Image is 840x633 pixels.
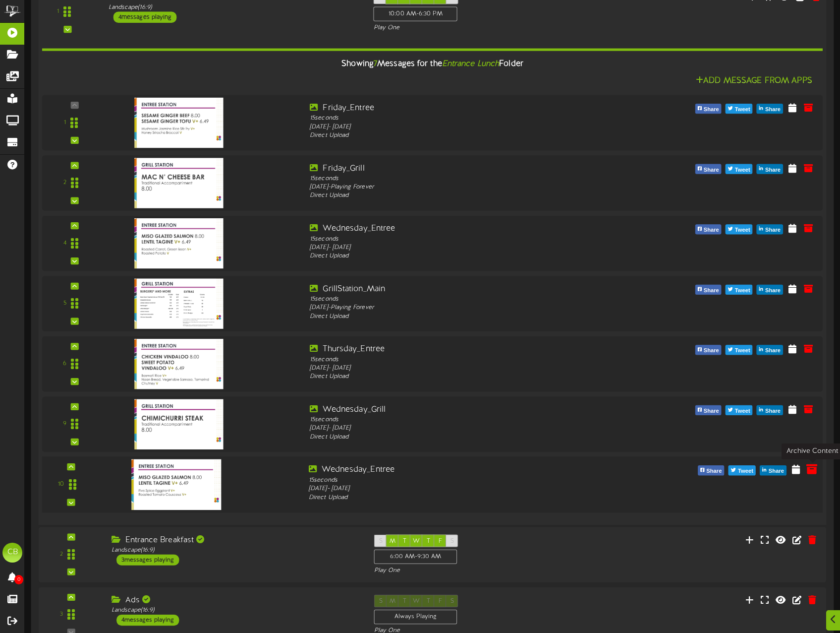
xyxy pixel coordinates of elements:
span: 7 [374,60,377,68]
i: Entrance Lunch [442,60,499,68]
button: Share [757,164,783,174]
img: e73a0a9c-0b4b-427a-9667-07af91f717ab.jpg [134,278,224,328]
span: Share [702,406,721,417]
div: Entrance Breakfast [112,535,359,546]
div: 4 messages playing [113,12,177,23]
span: Share [763,225,783,236]
div: Direct Upload [310,373,620,381]
span: Share [763,406,783,417]
span: S [450,538,454,545]
span: Tweet [733,406,752,417]
span: Tweet [733,165,752,176]
div: Play One [374,24,558,32]
div: Wednesday_Entree [310,223,620,235]
div: 15 seconds [310,295,620,304]
button: Tweet [726,164,753,174]
span: Share [763,345,783,356]
span: Share [702,165,721,176]
div: Showing Messages for the Folder [35,54,831,75]
div: Ads [112,595,359,606]
div: Always Playing [374,610,457,624]
span: Share [704,466,724,477]
button: Share [757,405,783,415]
button: Share [695,104,721,114]
span: Share [763,165,783,176]
button: Tweet [726,285,753,295]
div: 15 seconds [310,175,620,183]
button: Share [757,285,783,295]
span: Share [702,104,721,115]
button: Tweet [728,465,756,475]
div: Direct Upload [310,433,620,442]
div: Landscape ( 16:9 ) [112,606,359,615]
div: Direct Upload [310,191,620,200]
img: 3d0413b9-19fb-48e1-b628-a29503d3eba0.jpg [134,399,224,449]
button: Share [695,285,721,295]
span: F [439,538,442,545]
span: Tweet [736,466,755,477]
span: M [390,538,395,545]
div: Play One [374,567,556,575]
button: Share [760,465,786,475]
span: Share [767,466,786,477]
div: 15 seconds [310,235,620,243]
div: Direct Upload [310,131,620,140]
button: Tweet [726,345,753,355]
div: Direct Upload [310,312,620,320]
div: CB [2,543,22,563]
span: W [413,538,420,545]
div: Direct Upload [310,252,620,260]
span: Share [763,104,783,115]
img: 476d501e-d029-470f-af4b-880c5bcc0ff2.jpg [134,98,224,148]
div: Friday_Entree [310,103,620,114]
div: Direct Upload [309,493,622,502]
span: Share [702,225,721,236]
button: Share [698,465,725,475]
div: Wednesday_Entree [309,464,622,476]
div: 6:00 AM - 9:30 AM [374,550,457,564]
img: e5ebdc66-0f93-4b01-bead-c94f215f208c.jpg [131,459,222,510]
div: Wednesday_Grill [310,404,620,416]
button: Share [695,345,721,355]
span: Share [763,285,783,296]
span: T [427,538,430,545]
span: 0 [14,575,23,584]
button: Tweet [726,405,753,415]
span: Tweet [733,285,752,296]
div: 10 [58,480,64,489]
div: 9 [63,420,66,429]
span: Tweet [733,104,752,115]
div: [DATE] - Playing Forever [310,304,620,312]
div: [DATE] - [DATE] [310,244,620,252]
button: Tweet [726,104,753,114]
div: 15 seconds [310,355,620,364]
div: [DATE] - Playing Forever [310,183,620,191]
div: [DATE] - [DATE] [309,485,622,494]
div: Thursday_Entree [310,344,620,355]
div: 4 messages playing [116,615,179,626]
button: Tweet [726,224,753,234]
div: [DATE] - [DATE] [310,424,620,433]
span: Share [702,345,721,356]
button: Share [757,224,783,234]
div: Friday_Grill [310,163,620,174]
img: eac4e720-53c9-487e-b0b7-ff225da5dfc7.jpg [134,158,224,208]
button: Share [695,224,721,234]
div: 3 messages playing [116,555,179,566]
div: 10:00 AM - 6:30 PM [374,6,457,21]
span: Tweet [733,345,752,356]
img: 4584d955-6d01-44f5-8e4c-d6c310528b3b.jpg [134,339,224,389]
span: Share [702,285,721,296]
button: Add Message From Apps [693,75,815,87]
div: 15 seconds [309,476,622,485]
button: Share [757,345,783,355]
span: T [403,538,406,545]
span: Tweet [733,225,752,236]
button: Share [757,104,783,114]
div: [DATE] - [DATE] [310,123,620,131]
div: GrillStation_Main [310,284,620,295]
span: S [379,538,383,545]
button: Share [695,405,721,415]
div: 15 seconds [310,114,620,123]
img: f9a1d5a3-6e00-41b0-a8fa-7a90090c43ef.jpg [134,218,224,268]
